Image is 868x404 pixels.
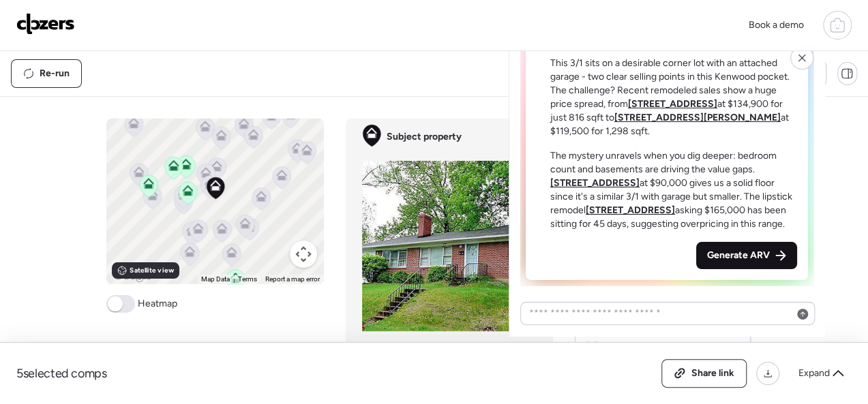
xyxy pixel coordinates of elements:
[550,57,797,138] p: This 3/1 sits on a desirable corner lot with an attached garage - two clear selling points in thi...
[798,367,830,380] span: Expand
[550,149,797,231] p: The mystery unravels when you dig deeper: bedroom count and basements are driving the value gaps....
[749,19,804,31] span: Book a demo
[603,340,638,354] span: 910 sqft
[614,112,781,123] a: [STREET_ADDRESS][PERSON_NAME]
[110,266,155,284] a: Open this area in Google Maps (opens a new window)
[16,13,75,35] img: Logo
[550,177,640,189] a: [STREET_ADDRESS]
[138,297,177,311] span: Heatmap
[16,365,107,382] span: 5 selected comps
[40,67,70,80] span: Re-run
[387,130,462,144] span: Subject property
[628,98,717,110] a: [STREET_ADDRESS]
[130,265,173,276] span: Satellite view
[707,249,770,262] span: Generate ARV
[290,240,317,268] button: Map camera controls
[691,367,734,380] span: Share link
[238,275,257,283] a: Terms (opens in new tab)
[586,204,675,216] a: [STREET_ADDRESS]
[265,275,320,283] a: Report a map error
[201,275,230,284] button: Map Data
[110,266,155,284] img: Google
[643,340,664,354] span: -19%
